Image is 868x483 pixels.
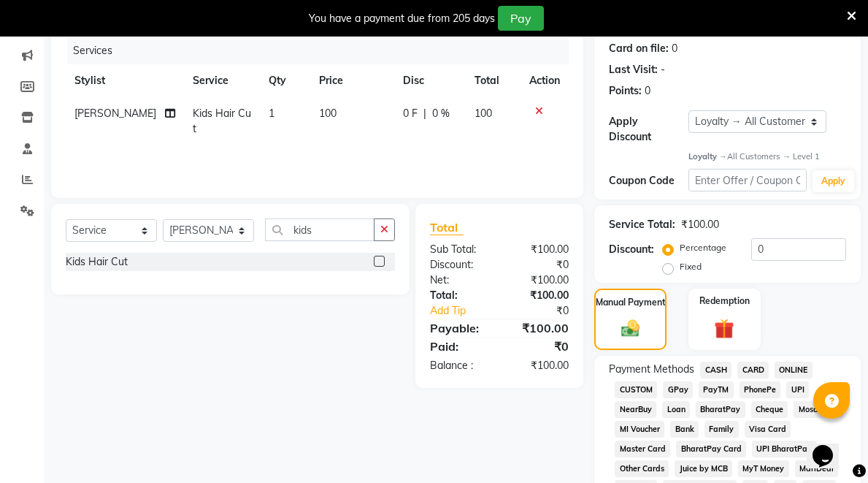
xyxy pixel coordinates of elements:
div: Total: [419,288,499,303]
span: Payment Methods [609,362,694,377]
label: Percentage [680,241,726,254]
label: Manual Payment [596,296,666,309]
div: ₹100.00 [499,242,580,257]
div: Services [67,37,580,64]
span: Kids Hair Cut [193,107,251,135]
th: Action [521,64,569,97]
span: Loan [662,401,690,418]
span: | [423,106,426,121]
span: 1 [269,107,274,120]
div: ₹0 [499,257,580,273]
iframe: chat widget [807,425,853,468]
span: Visa Card [745,421,791,438]
span: NearBuy [615,401,656,418]
img: _cash.svg [615,318,645,339]
div: ₹100.00 [499,319,580,337]
span: Cheque [751,401,788,418]
span: CUSTOM [615,381,657,398]
div: Service Total: [609,217,675,232]
div: Discount: [609,242,654,257]
img: _gift.svg [708,316,740,341]
div: Net: [419,273,499,288]
a: Add Tip [419,303,512,319]
input: Search or Scan [265,218,375,241]
div: ₹100.00 [681,217,719,232]
span: UPI [786,381,809,398]
span: BharatPay Card [676,441,746,457]
div: You have a payment due from 205 days [309,11,495,26]
div: - [661,62,665,77]
span: PayTM [699,381,734,398]
div: Balance : [419,358,499,373]
strong: Loyalty → [688,151,727,161]
span: MI Voucher [615,421,664,438]
th: Service [184,64,260,97]
span: 100 [475,107,492,120]
span: ONLINE [775,362,813,379]
span: Total [430,220,464,235]
div: ₹0 [513,303,580,319]
div: Paid: [419,338,499,355]
span: PhonePe [740,381,781,398]
div: Discount: [419,257,499,273]
span: Juice by MCB [675,460,732,477]
span: MariDeal [795,460,839,477]
div: Coupon Code [609,173,688,189]
div: Card on file: [609,41,669,56]
th: Total [466,64,521,97]
input: Enter Offer / Coupon Code [688,169,807,191]
div: ₹100.00 [499,288,580,303]
div: ₹0 [499,338,580,355]
span: Other Cards [615,460,669,477]
div: Sub Total: [419,242,499,257]
div: ₹100.00 [499,358,580,373]
div: 0 [645,83,650,99]
span: CASH [700,362,731,379]
div: Last Visit: [609,62,658,77]
th: Disc [394,64,466,97]
div: All Customers → Level 1 [688,151,846,163]
span: 0 % [432,106,450,121]
span: Family [704,421,739,438]
span: [PERSON_NAME] [74,107,156,120]
div: ₹100.00 [499,273,580,288]
button: Apply [813,170,854,192]
span: Master Card [615,441,670,457]
div: Payable: [419,319,499,337]
span: 100 [319,107,337,120]
span: CARD [737,362,769,379]
th: Stylist [66,64,184,97]
th: Qty [260,64,310,97]
span: MosamBee [794,401,843,418]
div: Kids Hair Cut [66,254,128,270]
span: MyT Money [738,460,789,477]
span: UPI BharatPay [752,441,817,457]
div: Apply Discount [609,114,688,145]
label: Redemption [699,294,750,308]
button: Pay [498,6,544,31]
span: GPay [663,381,693,398]
span: 0 F [403,106,418,121]
div: 0 [672,41,677,56]
div: Points: [609,83,642,99]
span: Bank [670,421,699,438]
th: Price [310,64,394,97]
label: Fixed [680,260,702,273]
span: BharatPay [696,401,745,418]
